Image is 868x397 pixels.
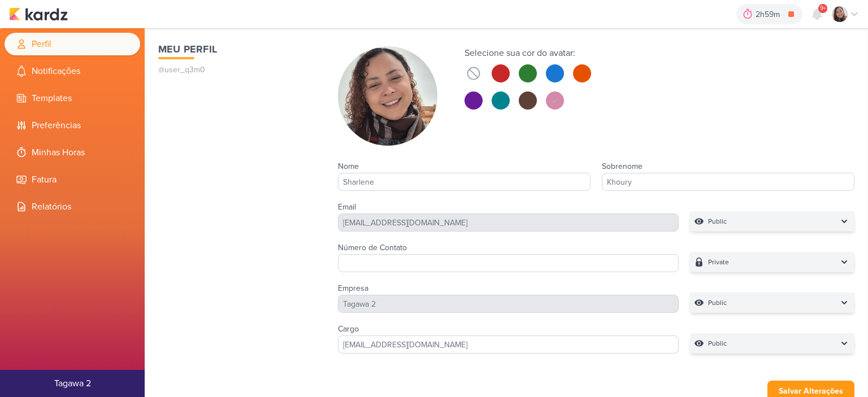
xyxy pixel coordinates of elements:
[5,195,140,218] li: Relatórios
[338,202,356,212] label: Email
[708,216,727,227] p: Public
[338,324,359,334] label: Cargo
[9,7,68,21] img: kardz.app
[338,283,368,293] label: Empresa
[690,252,854,272] button: Private
[5,60,140,82] li: Notificações
[158,64,315,76] p: @user_q3m0
[708,338,727,349] p: Public
[338,46,437,146] img: Sharlene Khoury
[465,46,591,60] div: Selecione sua cor do avatar:
[5,141,140,164] li: Minhas Horas
[158,42,315,57] h1: Meu Perfil
[690,333,854,354] button: Public
[756,8,783,20] div: 2h59m
[832,6,848,22] img: Sharlene Khoury
[602,162,643,171] label: Sobrenome
[5,33,140,55] li: Perfil
[690,211,854,232] button: Public
[690,293,854,313] button: Public
[338,213,679,232] div: [EMAIL_ADDRESS][DOMAIN_NAME]
[820,4,826,13] span: 9+
[5,87,140,110] li: Templates
[708,256,729,268] p: Private
[5,114,140,137] li: Preferências
[708,297,727,308] p: Public
[338,243,407,252] label: Número de Contato
[5,168,140,191] li: Fatura
[338,162,359,171] label: Nome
